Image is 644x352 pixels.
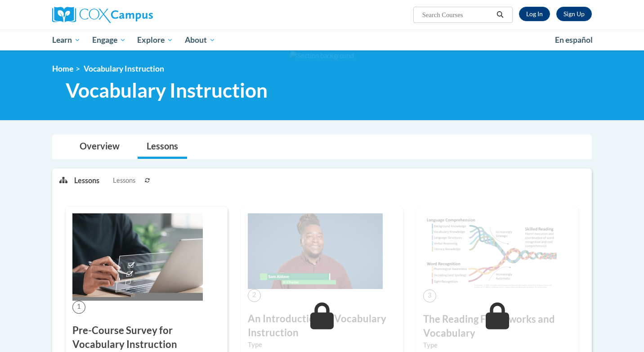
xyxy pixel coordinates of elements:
[290,51,354,61] img: Section background
[248,312,396,340] h3: An Introduction to Vocabulary Instruction
[92,35,126,45] span: Engage
[52,64,73,73] a: Home
[66,78,268,102] span: Vocabulary Instruction
[423,289,436,302] span: 3
[131,30,179,50] a: Explore
[549,31,599,50] a: En español
[39,30,605,50] div: Main menu
[519,7,550,21] a: Log In
[179,30,221,50] a: About
[113,176,135,185] span: Lessons
[86,30,132,50] a: Engage
[138,135,187,159] a: Lessons
[248,340,396,350] label: Type
[84,64,164,73] span: Vocabulary Instruction
[72,324,221,352] h3: Pre-Course Survey for Vocabulary Instruction
[52,35,80,45] span: Learn
[493,9,507,20] button: Search
[423,340,572,350] label: Type
[555,35,593,45] span: En español
[423,213,558,289] img: Course Image
[556,7,592,21] a: Register
[137,35,173,45] span: Explore
[248,289,261,302] span: 2
[423,312,572,340] h3: The Reading Frameworks and Vocabulary
[52,7,153,23] img: Cox Campus
[72,213,203,301] img: Course Image
[71,135,129,159] a: Overview
[52,7,223,23] a: Cox Campus
[74,176,99,185] p: Lessons
[46,30,86,50] a: Learn
[72,301,85,314] span: 1
[421,9,493,20] input: Search Courses
[248,213,383,289] img: Course Image
[185,35,215,45] span: About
